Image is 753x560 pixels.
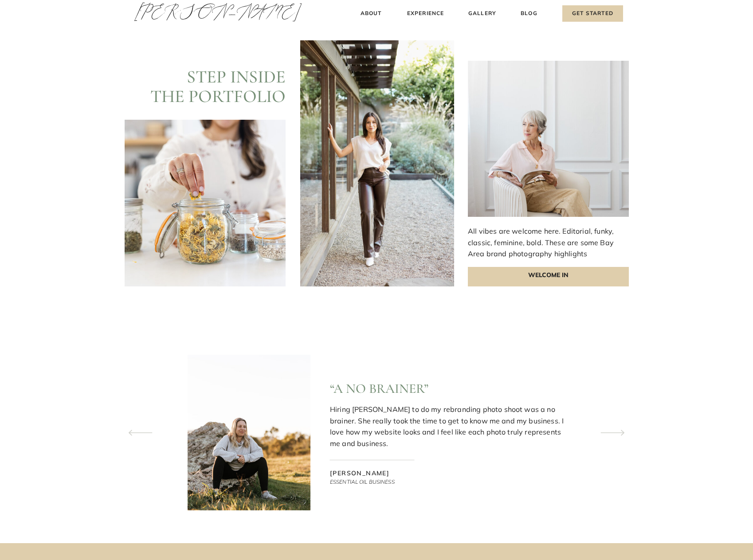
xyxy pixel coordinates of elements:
[468,267,629,286] a: Welcome In
[562,5,623,22] a: Get Started
[330,381,528,400] h2: “a no brainer”
[406,9,445,18] a: Experience
[137,67,286,105] h2: Step Inside THE PORtFOLIO
[519,9,539,18] a: Blog
[330,478,395,485] i: Essential Oil Business
[330,404,566,451] h2: Hiring [PERSON_NAME] to do my rebranding photo shoot was a no brainer. She really took the time t...
[330,470,463,477] h2: [PERSON_NAME]
[467,9,497,18] a: Gallery
[468,226,631,260] p: All vibes are welcome here. Editorial, funky, classic, feminine, bold. These are some Bay Area br...
[358,9,384,18] a: About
